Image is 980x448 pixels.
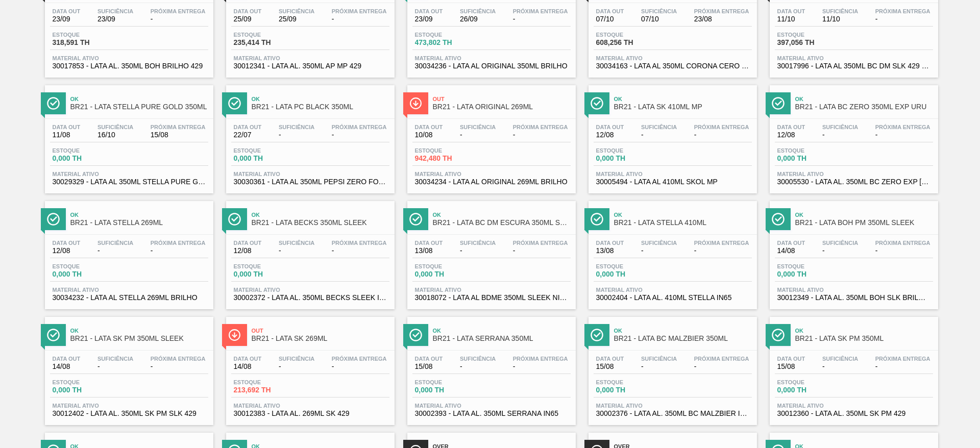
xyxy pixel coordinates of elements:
span: Suficiência [641,124,677,130]
span: Próxima Entrega [875,356,930,362]
span: Próxima Entrega [332,8,387,14]
span: 30034234 - LATA AL ORIGINAL 269ML BRILHO [415,178,568,186]
span: 26/09 [460,15,496,23]
span: Data out [777,124,805,130]
span: - [279,131,314,139]
span: Estoque [234,379,305,385]
span: 11/10 [777,15,805,23]
span: Data out [777,240,805,246]
span: 30002393 - LATA AL. 350ML SERRANA IN65 [415,410,568,417]
span: Suficiência [97,124,133,130]
span: 12/08 [596,131,624,139]
span: Estoque [53,32,124,38]
span: 15/08 [415,363,443,370]
span: - [694,363,749,370]
span: Material ativo [53,287,206,293]
span: - [97,363,133,370]
span: 30017996 - LATA AL 350ML BC DM SLK 429 BRILHO [777,62,930,70]
span: 12/08 [234,247,262,255]
span: BR21 - LATA ORIGINAL 269ML [433,103,571,111]
span: Próxima Entrega [151,356,206,362]
span: Suficiência [279,356,314,362]
span: 942,480 TH [415,155,486,162]
span: - [822,363,858,370]
span: 23/09 [415,15,443,23]
span: - [694,247,749,255]
img: Ícone [772,213,785,226]
span: Ok [795,328,933,334]
span: BR21 - LATA SK 269ML [252,335,389,342]
span: 30029329 - LATA AL 350ML STELLA PURE GOLD [53,178,206,186]
span: Material ativo [596,55,749,61]
span: Suficiência [460,8,496,14]
span: 0,000 TH [596,155,668,162]
span: - [151,247,206,255]
span: Material ativo [415,287,568,293]
span: 30017853 - LATA AL. 350ML BOH BRILHO 429 [53,62,206,70]
img: Ícone [47,213,60,226]
span: Próxima Entrega [332,124,387,130]
span: Material ativo [596,171,749,177]
span: Próxima Entrega [151,8,206,14]
span: 0,000 TH [596,270,668,278]
span: 14/08 [777,247,805,255]
span: BR21 - LATA BECKS 350ML SLEEK [252,219,389,227]
span: Material ativo [415,55,568,61]
span: Próxima Entrega [151,240,206,246]
span: Material ativo [53,171,206,177]
span: - [513,15,568,23]
span: - [332,15,387,23]
span: Suficiência [97,8,133,14]
span: 318,591 TH [53,39,124,46]
span: 0,000 TH [596,386,668,394]
span: 10/08 [415,131,443,139]
span: 608,256 TH [596,39,668,46]
span: - [332,363,387,370]
span: Próxima Entrega [332,356,387,362]
span: 0,000 TH [234,270,305,278]
span: Suficiência [641,8,677,14]
span: Suficiência [460,356,496,362]
span: Estoque [777,147,849,154]
span: Material ativo [234,287,387,293]
span: Estoque [777,263,849,269]
span: Data out [415,356,443,362]
span: 0,000 TH [415,270,486,278]
span: Material ativo [234,171,387,177]
span: Estoque [596,263,668,269]
span: 12/08 [777,131,805,139]
span: 0,000 TH [53,270,124,278]
span: Estoque [596,147,668,154]
span: - [875,363,930,370]
a: ÍconeOkBR21 - LATA STELLA 410MLData out13/08Suficiência-Próxima Entrega-Estoque0,000 THMaterial a... [581,193,762,309]
span: Ok [433,212,571,218]
span: Estoque [596,379,668,385]
span: Suficiência [279,240,314,246]
span: 0,000 TH [53,155,124,162]
span: Data out [777,356,805,362]
span: Próxima Entrega [151,124,206,130]
span: Data out [53,124,81,130]
span: Suficiência [460,124,496,130]
span: - [151,363,206,370]
span: 30012402 - LATA AL. 350ML SK PM SLK 429 [53,410,206,417]
span: Material ativo [596,287,749,293]
span: Próxima Entrega [513,124,568,130]
span: BR21 - LATA PC BLACK 350ML [252,103,389,111]
span: BR21 - LATA BC DM ESCURA 350ML SLEEK [433,219,571,227]
span: BR21 - LATA SK 410ML MP [614,103,752,111]
img: Ícone [772,329,785,341]
span: 30012360 - LATA AL. 350ML SK PM 429 [777,410,930,417]
span: 11/10 [822,15,858,23]
span: Estoque [777,32,849,38]
span: - [513,247,568,255]
span: Data out [415,124,443,130]
span: Suficiência [97,356,133,362]
span: Material ativo [53,403,206,409]
span: Data out [234,124,262,130]
span: Próxima Entrega [694,124,749,130]
span: 15/08 [596,363,624,370]
span: Próxima Entrega [513,8,568,14]
a: ÍconeOkBR21 - LATA SK PM 350ML SLEEKData out14/08Suficiência-Próxima Entrega-Estoque0,000 THMater... [37,309,218,425]
span: Suficiência [279,8,314,14]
